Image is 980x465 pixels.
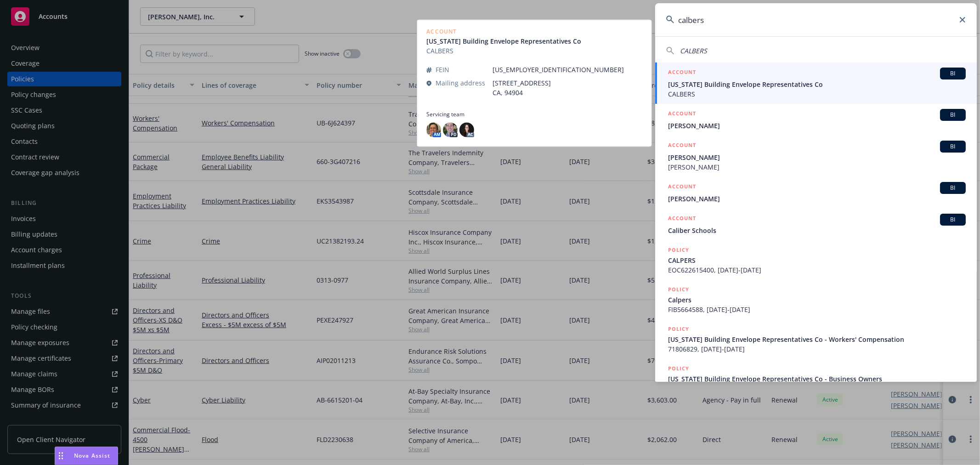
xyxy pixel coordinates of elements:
div: Drag to move [55,447,67,465]
a: POLICYCALPERSEOC622615400, [DATE]-[DATE] [655,240,977,280]
span: EOC622615400, [DATE]-[DATE] [668,265,966,275]
h5: POLICY [668,245,689,255]
h5: ACCOUNT [668,141,696,152]
a: ACCOUNTBI[PERSON_NAME] [655,104,977,136]
span: Nova Assist [74,452,110,459]
h5: ACCOUNT [668,214,696,225]
span: BI [944,142,962,151]
button: Nova Assist [55,447,118,465]
span: CALBERS [680,46,707,55]
span: BI [944,69,962,78]
h5: POLICY [668,285,689,294]
a: POLICY[US_STATE] Building Envelope Representatives Co - Business Owners [655,359,977,398]
a: POLICYCalpersFIB5664588, [DATE]-[DATE] [655,280,977,319]
input: Search... [655,3,977,36]
a: ACCOUNTBI[US_STATE] Building Envelope Representatives CoCALBERS [655,62,977,104]
a: ACCOUNTBICaliber Schools [655,209,977,240]
span: CALBERS [668,89,966,99]
span: Calpers [668,295,966,305]
h5: ACCOUNT [668,182,696,193]
span: [US_STATE] Building Envelope Representatives Co - Business Owners [668,374,966,384]
a: ACCOUNTBI[PERSON_NAME][PERSON_NAME] [655,136,977,177]
h5: POLICY [668,364,689,373]
a: POLICY[US_STATE] Building Envelope Representatives Co - Workers' Compensation71806829, [DATE]-[DATE] [655,319,977,359]
span: FIB5664588, [DATE]-[DATE] [668,305,966,314]
h5: ACCOUNT [668,68,696,79]
span: [PERSON_NAME] [668,121,966,130]
span: [US_STATE] Building Envelope Representatives Co - Workers' Compensation [668,335,966,344]
span: 71806829, [DATE]-[DATE] [668,344,966,354]
span: BI [944,215,962,224]
h5: ACCOUNT [668,109,696,120]
h5: POLICY [668,324,689,334]
span: CALPERS [668,255,966,265]
span: Caliber Schools [668,226,966,235]
span: [PERSON_NAME] [668,194,966,204]
span: [PERSON_NAME] [668,153,966,162]
span: [US_STATE] Building Envelope Representatives Co [668,79,966,89]
span: BI [944,111,962,119]
span: [PERSON_NAME] [668,162,966,172]
a: ACCOUNTBI[PERSON_NAME] [655,177,977,209]
span: BI [944,184,962,192]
